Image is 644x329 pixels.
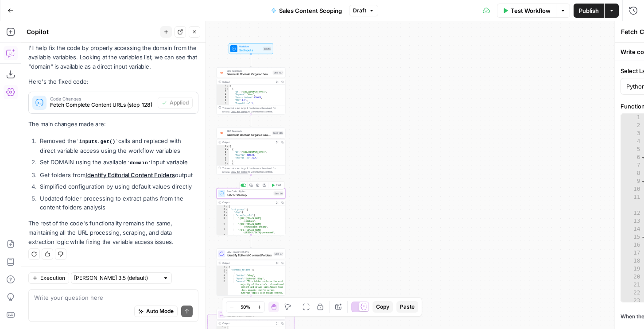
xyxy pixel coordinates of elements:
span: Draft [353,7,366,15]
div: 6 [217,159,229,163]
div: 8 [217,234,228,240]
span: Sales Content Scoping [279,6,342,15]
div: Inputs [263,46,272,50]
div: 2 [217,269,228,272]
button: Execution [28,272,69,284]
li: Get folders from output [38,170,198,179]
span: Toggle code folding, rows 3 through 17 [225,211,228,214]
span: Copy the output [231,110,248,113]
button: Test Workflow [497,4,556,18]
span: Auto Mode [146,307,174,315]
div: SEO ResearchSemrush Domain Organic Search KeywordsStep 157Output[ { "Url":"[URL][DOMAIN_NAME]", "... [217,67,285,114]
input: Claude Sonnet 3.5 (default) [74,274,159,283]
a: Identify Editorial Content Folders [85,171,175,178]
div: 6 [217,280,228,298]
span: Toggle code folding, rows 1 through 2741 [226,85,229,88]
p: Here's the fixed code: [28,77,198,86]
span: Toggle code folding, rows 7 through 11 [226,163,229,166]
span: Toggle code folding, rows 1 through 170 [225,266,228,269]
div: Step 146 [272,131,283,135]
code: domain [127,160,151,166]
g: Edge from step_157 to step_146 [250,114,252,127]
span: Toggle code folding, rows 2 through 12 [226,88,229,91]
li: Set DOMAIN using the available input variable [38,158,198,167]
span: Toggle code folding, rows 1 through 327 [225,205,228,209]
div: 3 [217,151,229,154]
span: 50% [241,303,250,310]
span: LLM · Gemini 2.5 Pro [227,250,272,254]
div: 3 [217,90,229,93]
div: SEO ResearchSemrush Domain Organic Search PagesStep 146Output[ { "Url":"[URL][DOMAIN_NAME]", "Tra... [217,128,285,174]
span: Identify Editorial Content Folders [227,253,272,258]
li: Simplified configuration by using default values directly [38,182,198,191]
div: 1 [217,205,228,209]
span: Code Changes [50,97,154,101]
div: 4 [217,214,228,217]
div: LLM · Gemini 2.5 ProIdentify Editorial Content FoldersStep 87Output{ "content_folders":[ { "folde... [217,248,285,295]
button: Applied [158,97,193,108]
div: 7 [217,102,229,105]
span: Semrush Domain Organic Search Keywords [227,72,271,77]
span: Toggle code folding, rows 3 through 17 [225,271,228,275]
button: Sales Content Scoping [266,4,347,18]
div: 5 [217,96,229,99]
div: 4 [217,275,228,278]
div: Copilot [27,27,158,36]
span: SEO Research [227,129,271,133]
div: 5 [217,277,228,280]
div: 2 [217,148,229,151]
div: 7 [217,228,228,234]
p: The rest of the code's functionality remains the same, maintaining all the URL processing, scrapi... [28,219,198,247]
p: I'll help fix the code by properly accessing the domain from the available variables. Looking at ... [28,43,198,71]
div: 6 [217,99,229,102]
div: 4 [217,154,229,157]
span: Copy the output [231,170,248,173]
li: Removed the calls and replaced with direct variable access using the workflow variables [38,136,198,155]
div: 3 [217,211,228,214]
g: Edge from step_86 to step_87 [250,235,252,248]
span: Fetch Complete Content URLs (step_128) [50,101,154,109]
span: Toggle code folding, rows 2 through 277 [225,208,228,211]
code: inputs.get() [76,139,118,144]
div: This output is too large & has been abbreviated for review. to view the full content. [222,166,283,174]
div: 1 [217,266,228,269]
li: Updated folder processing to extract paths from the content folders analysis [38,194,198,212]
p: The main changes made are: [28,120,198,129]
div: 5 [217,157,229,160]
img: otu06fjiulrdwrqmbs7xihm55rg9 [219,131,224,135]
span: Execution [40,274,65,282]
span: Run Code · Python [227,190,272,193]
div: 2 [217,208,228,211]
span: Test Workflow [511,6,551,15]
span: Test [276,183,281,187]
span: Toggle code folding, rows 4 through 15 [225,214,228,217]
span: Toggle code folding, rows 1 through 1247 [226,145,229,148]
span: Workflow [239,45,261,48]
span: SEO Research [227,69,271,73]
span: Publish [579,6,599,15]
div: 3 [217,271,228,275]
span: Applied [170,99,189,107]
div: 6 [217,223,228,228]
div: Output [222,321,273,325]
img: p4kt2d9mz0di8532fmfgvfq6uqa0 [219,71,224,75]
g: Edge from start to step_157 [250,54,252,67]
div: 4 [217,93,229,97]
div: 2 [217,88,229,91]
div: Run Code · PythonFetch SitemapStep 86TestOutput{ "url_groups":{ "blog":{ "example_urls":[ "[URL][... [217,188,285,235]
div: 1 [217,145,229,148]
div: 7 [217,163,229,166]
div: 1 [217,85,229,88]
div: Output [222,140,273,144]
span: Toggle code folding, rows 2 through 6 [226,148,229,151]
div: Output [222,80,273,84]
span: Toggle code folding, rows 2 through 135 [225,269,228,272]
span: Set Inputs [239,48,261,52]
div: This output is too large & has been abbreviated for review. to view the full content. [222,106,283,113]
div: Step 87 [274,252,283,256]
span: Fetch Sitemap [227,193,272,197]
button: Copy [372,301,393,313]
div: 5 [217,217,228,223]
span: Semrush Domain Organic Search Pages [227,132,271,137]
div: Output [222,261,273,265]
